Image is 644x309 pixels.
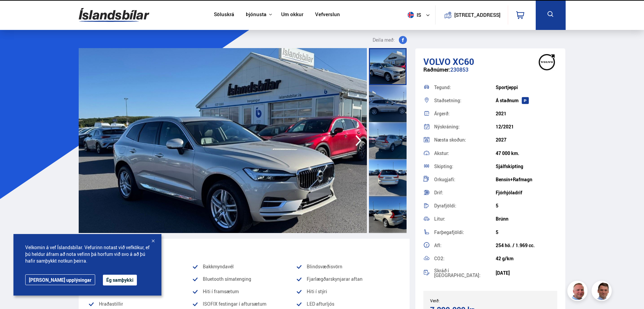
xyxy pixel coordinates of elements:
img: brand logo [533,52,560,73]
img: siFngHWaQ9KaOqBr.png [568,282,589,302]
li: LED afturljós [296,300,400,308]
span: Volvo [423,55,451,68]
div: Bensín+Rafmagn [496,177,557,182]
div: Næsta skoðun: [434,138,496,142]
a: Um okkur [281,11,303,18]
li: Hiti í stýri [296,287,400,296]
button: Ég samþykki [103,275,137,285]
img: G0Ugv5HjCgRt.svg [79,4,149,26]
div: Akstur: [434,151,496,156]
a: [STREET_ADDRESS] [439,5,504,25]
div: 42 g/km [496,256,557,261]
li: Hiti í framsætum [192,287,296,296]
div: Afl: [434,243,496,248]
div: 2027 [496,137,557,143]
div: Brúnn [496,216,557,222]
li: Bluetooth símatenging [192,275,296,283]
span: Raðnúmer: [423,66,450,73]
a: Vefverslun [315,11,340,18]
div: Nýskráning: [434,124,496,129]
div: 5 [496,203,557,208]
span: Deila með: [373,36,395,44]
a: [PERSON_NAME] upplýsingar [25,274,95,285]
span: Velkomin á vef Íslandsbílar. Vefurinn notast við vefkökur, ef þú heldur áfram að nota vefinn þá h... [25,244,150,264]
div: 254 hö. / 1.969 cc. [496,243,557,248]
img: svg+xml;base64,PHN2ZyB4bWxucz0iaHR0cDovL3d3dy53My5vcmcvMjAwMC9zdmciIHdpZHRoPSI1MTIiIGhlaWdodD0iNT... [408,12,414,18]
div: Farþegafjöldi: [434,230,496,235]
div: Drif: [434,190,496,195]
button: Þjónusta [246,11,266,18]
button: is [405,5,435,25]
li: Bakkmyndavél [192,263,296,271]
div: Á staðnum [496,98,557,103]
span: XC60 [453,55,474,68]
div: 5 [496,230,557,235]
div: 12/2021 [496,124,557,129]
div: Litur: [434,217,496,221]
div: 47 000 km. [496,151,557,156]
div: Orkugjafi: [434,177,496,182]
li: Blindsvæðisvörn [296,263,400,271]
div: Tegund: [434,85,496,90]
div: Skipting: [434,164,496,169]
img: 3640174.jpeg [79,48,367,233]
div: Árgerð: [434,111,496,116]
div: Sjálfskipting [496,164,557,169]
button: [STREET_ADDRESS] [457,12,498,18]
a: Söluskrá [214,11,234,18]
div: Verð: [430,298,490,303]
div: Staðsetning: [434,98,496,103]
button: Deila með: [370,36,410,44]
div: 2021 [496,111,557,116]
li: Hraðastillir [88,300,192,308]
div: Skráð í [GEOGRAPHIC_DATA]: [434,268,496,278]
div: [DATE] [496,270,557,276]
div: Fjórhjóladrif [496,190,557,195]
div: 230853 [423,67,558,80]
img: FbJEzSuNWCJXmdc-.webp [593,282,613,302]
li: ISOFIX festingar í aftursætum [192,300,296,308]
div: Vinsæll búnaður [88,244,400,254]
div: Dyrafjöldi: [434,203,496,208]
span: is [405,12,422,18]
div: Sportjeppi [496,85,557,90]
div: CO2: [434,256,496,261]
li: Fjarlægðarskynjarar aftan [296,275,400,283]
